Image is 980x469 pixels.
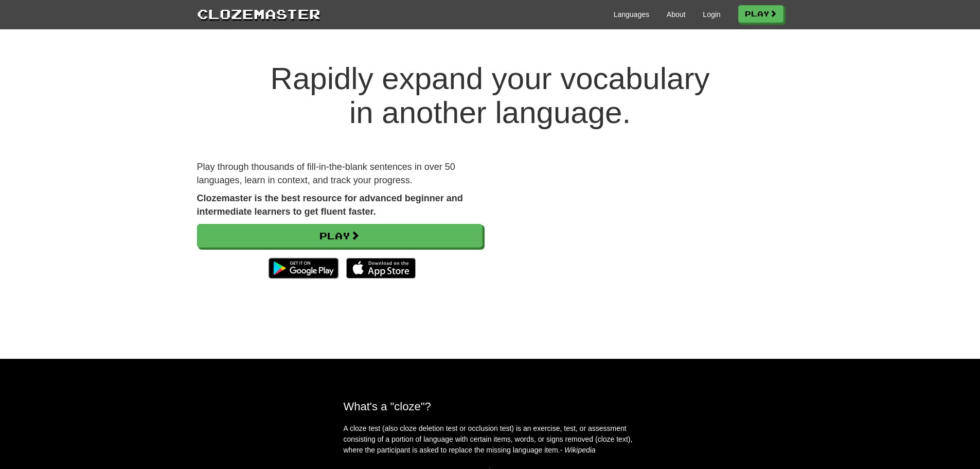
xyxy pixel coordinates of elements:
[263,253,343,284] img: Get it on Google Play
[344,423,637,456] p: A cloze test (also cloze deletion test or occlusion test) is an exercise, test, or assessment con...
[738,5,783,23] a: Play
[560,446,596,454] em: - Wikipedia
[667,9,686,20] a: About
[197,193,463,217] strong: Clozemaster is the best resource for advanced beginner and intermediate learners to get fluent fa...
[614,9,649,20] a: Languages
[346,258,416,279] img: Download_on_the_App_Store_Badge_US-UK_135x40-25178aeef6eb6b83b96f5f2d004eda3bffbb37122de64afbaef7...
[703,9,720,20] a: Login
[197,161,483,187] p: Play through thousands of fill-in-the-blank sentences in over 50 languages, learn in context, and...
[197,4,320,23] a: Clozemaster
[344,400,637,413] h2: What's a "cloze"?
[197,224,483,248] a: Play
